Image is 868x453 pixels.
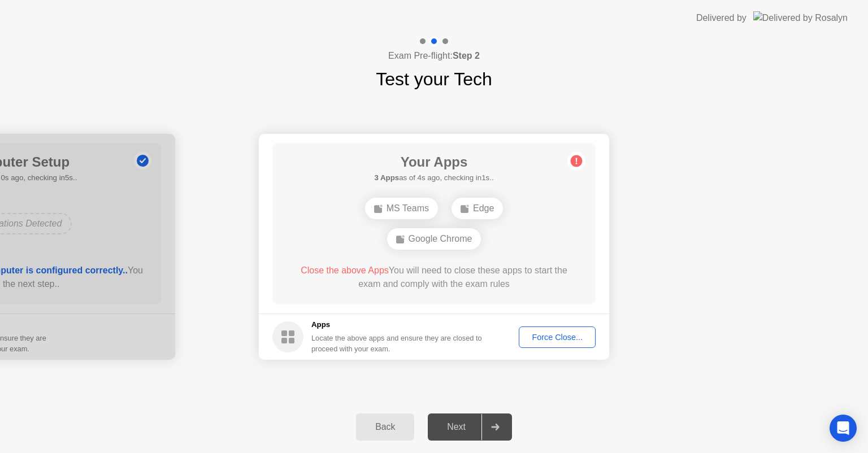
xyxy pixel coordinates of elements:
div: Back [359,422,411,432]
h1: Your Apps [374,152,493,172]
h5: Apps [311,319,483,330]
img: Delivered by Rosalyn [753,11,848,24]
button: Force Close... [519,326,596,348]
div: Delivered by [696,11,747,25]
div: Open Intercom Messenger [830,415,857,442]
div: Edge [452,198,503,219]
button: Back [356,413,414,441]
h5: as of 4s ago, checking in1s.. [374,172,493,184]
div: Next [431,422,481,432]
b: 3 Apps [374,173,399,182]
div: Force Close... [523,333,592,342]
b: Step 2 [453,51,480,60]
h1: Test your Tech [376,66,492,93]
div: Google Chrome [387,228,481,250]
span: Close the above Apps [301,265,389,275]
button: Next [428,413,512,441]
div: Locate the above apps and ensure they are closed to proceed with your exam. [311,333,483,354]
div: You will need to close these apps to start the exam and comply with the exam rules [289,264,580,291]
h4: Exam Pre-flight: [388,49,480,63]
div: MS Teams [365,198,438,219]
